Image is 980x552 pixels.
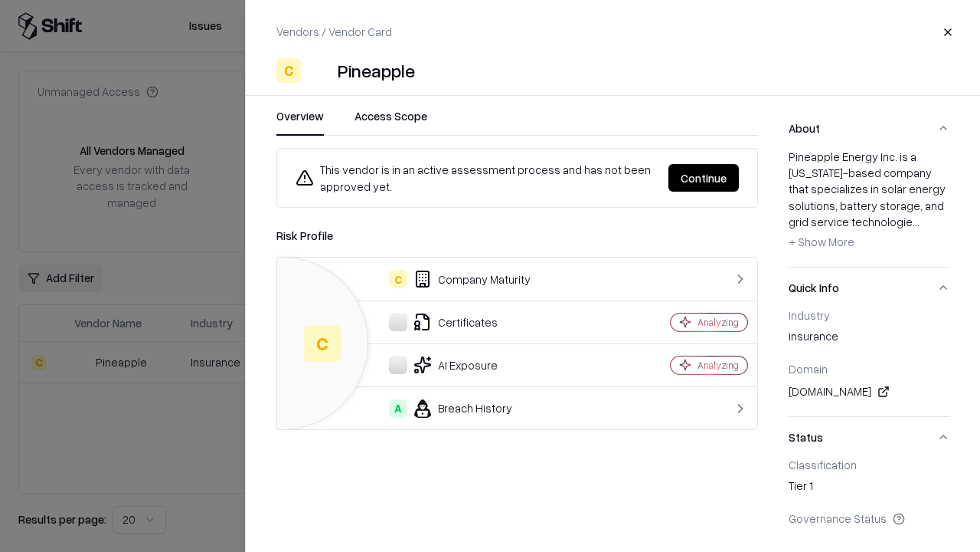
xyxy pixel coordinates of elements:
div: Classification [789,458,949,472]
div: A [389,399,407,418]
button: Quick Info [789,268,949,308]
span: + Show More [789,235,854,248]
button: About [789,108,949,149]
div: AI Exposure [289,356,617,374]
div: Company Maturity [289,270,617,288]
span: ... [913,215,920,228]
img: Pineapple [307,58,332,83]
div: Industry [789,308,949,322]
div: Domain [789,362,949,376]
button: Continue [668,164,739,192]
p: Vendors / Vendor Card [276,24,392,40]
button: Overview [276,108,324,136]
div: Breach History [289,399,617,418]
div: Pineapple [338,58,415,83]
div: insurance [789,328,949,350]
div: Certificates [289,313,617,331]
div: C [304,325,341,362]
button: Status [789,417,949,458]
div: Analyzing [697,316,739,329]
div: C [276,58,301,83]
button: Access Scope [354,108,427,136]
div: Governance Status [789,511,949,525]
button: + Show More [789,230,854,255]
div: Risk Profile [276,226,758,245]
div: Pineapple Energy Inc. is a [US_STATE]-based company that specializes in solar energy solutions, b... [789,149,949,255]
div: About [789,149,949,267]
div: [DOMAIN_NAME] [789,383,949,401]
div: This vendor is in an active assessment process and has not been approved yet. [296,161,656,195]
div: Tier 1 [789,478,949,499]
div: Quick Info [789,308,949,416]
div: Analyzing [697,359,739,372]
div: C [389,270,407,288]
